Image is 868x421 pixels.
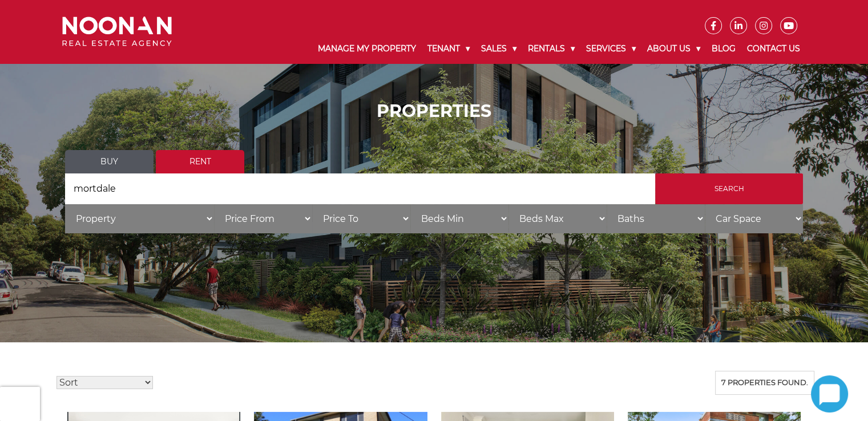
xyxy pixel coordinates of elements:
img: Noonan Real Estate Agency [62,17,172,47]
a: Contact Us [741,34,806,63]
a: Blog [706,34,741,63]
div: 7 properties found. [715,371,814,395]
a: Services [580,34,641,63]
input: Search [655,173,803,204]
a: About Us [641,34,706,63]
select: Sort Listings [56,376,153,389]
a: Buy [65,150,154,173]
a: Manage My Property [312,34,422,63]
a: Rentals [522,34,580,63]
a: Rent [156,150,244,173]
h1: PROPERTIES [65,101,803,122]
a: Tenant [422,34,475,63]
a: Sales [475,34,522,63]
input: Search by suburb, postcode or area [65,173,655,204]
